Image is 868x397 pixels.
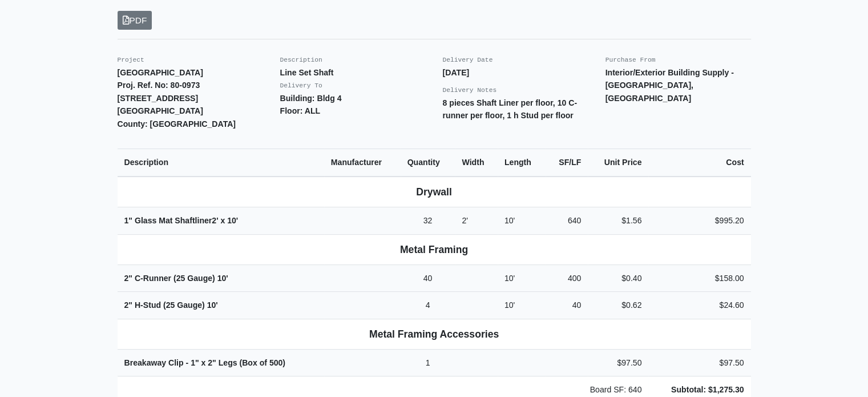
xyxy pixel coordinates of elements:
[605,66,751,105] p: Interior/Exterior Building Supply - [GEOGRAPHIC_DATA], [GEOGRAPHIC_DATA]
[118,119,236,129] strong: County: [GEOGRAPHIC_DATA]
[462,216,468,225] span: 2'
[401,207,455,235] td: 32
[443,57,493,63] small: Delivery Date
[124,300,218,310] strong: 2" H-Stud (25 Gauge)
[546,292,588,319] td: 40
[648,264,750,292] td: $158.00
[217,274,228,283] span: 10'
[605,57,656,63] small: Purchase From
[443,87,497,94] small: Delivery Notes
[590,385,642,394] span: Board SF: 640
[648,149,750,177] th: Cost
[220,216,225,225] span: x
[498,149,546,177] th: Length
[118,149,324,177] th: Description
[416,186,452,198] b: Drywall
[118,68,203,77] strong: [GEOGRAPHIC_DATA]
[546,207,588,235] td: 640
[118,81,200,90] strong: Proj. Ref. No: 80-0973
[212,216,218,225] span: 2'
[504,274,515,283] span: 10'
[504,216,515,225] span: 10'
[124,358,286,367] strong: Breakaway Clip - 1" x 2" Legs (Box of 500)
[280,106,321,115] strong: Floor: ALL
[207,300,218,310] span: 10'
[588,349,648,376] td: $97.50
[280,82,322,89] small: Delivery To
[118,94,199,103] strong: [STREET_ADDRESS]
[401,149,455,177] th: Quantity
[118,11,152,30] a: PDF
[280,57,322,63] small: Description
[648,349,750,376] td: $97.50
[124,274,228,283] strong: 2" C-Runner (25 Gauge)
[546,149,588,177] th: SF/LF
[504,300,515,310] span: 10'
[455,149,497,177] th: Width
[648,207,750,235] td: $995.20
[546,264,588,292] td: 400
[588,149,648,177] th: Unit Price
[648,292,750,319] td: $24.60
[588,207,648,235] td: $1.56
[227,216,238,225] span: 10'
[400,244,468,255] b: Metal Framing
[588,292,648,319] td: $0.62
[124,216,239,225] strong: 1" Glass Mat Shaftliner
[401,292,455,319] td: 4
[443,98,578,121] strong: 8 pieces Shaft Liner per floor, 10 C-runner per floor, 1 h Stud per floor
[118,106,203,115] strong: [GEOGRAPHIC_DATA]
[443,68,470,77] strong: [DATE]
[118,57,144,63] small: Project
[324,149,401,177] th: Manufacturer
[588,264,648,292] td: $0.40
[401,349,455,376] td: 1
[280,94,342,103] strong: Building: Bldg 4
[401,264,455,292] td: 40
[369,328,499,340] b: Metal Framing Accessories
[280,68,334,77] strong: Line Set Shaft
